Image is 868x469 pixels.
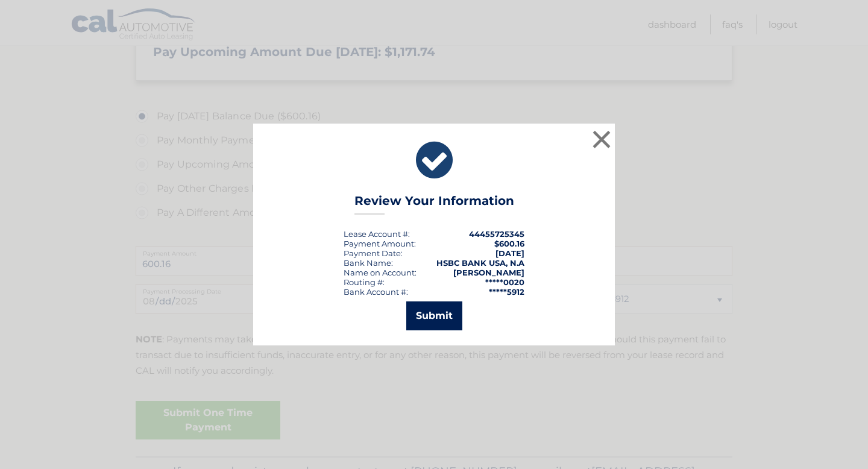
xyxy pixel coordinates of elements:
span: [DATE] [495,248,524,258]
span: $600.16 [494,239,524,248]
strong: 44455725345 [469,229,524,239]
span: Payment Date [344,248,401,258]
div: : [344,248,403,258]
div: Routing #: [344,277,385,287]
div: Bank Account #: [344,287,408,297]
div: Name on Account: [344,268,417,277]
div: Bank Name: [344,258,393,268]
h3: Review Your Information [354,194,514,215]
button: Submit [406,301,462,330]
div: Payment Amount: [344,239,416,248]
strong: [PERSON_NAME] [453,268,524,277]
strong: HSBC BANK USA, N.A [436,258,524,268]
button: × [590,127,614,151]
div: Lease Account #: [344,229,410,239]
